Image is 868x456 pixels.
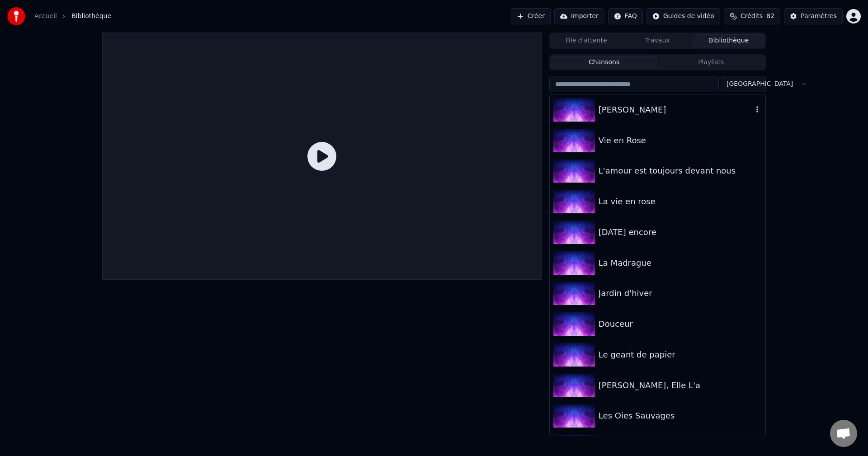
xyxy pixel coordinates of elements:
div: [PERSON_NAME] [599,103,753,116]
button: Crédits82 [724,8,780,24]
div: Paramètres [801,12,837,21]
button: Playlists [657,56,764,69]
div: La vie en rose [599,195,762,208]
button: File d'attente [551,34,622,47]
button: FAQ [608,8,643,24]
span: [GEOGRAPHIC_DATA] [726,80,793,89]
span: Crédits [741,12,763,21]
div: Les Oies Sauvages [599,409,762,422]
div: Jardin d'hiver [599,287,762,300]
div: Vie en Rose [599,134,762,147]
div: Le geant de papier [599,348,762,361]
div: Ouvrir le chat [830,420,857,447]
div: [DATE] encore [599,226,762,239]
div: La Madrague [599,257,762,269]
button: Guides de vidéo [646,8,720,24]
button: Importer [554,8,604,24]
button: Paramètres [784,8,843,24]
button: Chansons [551,56,658,69]
button: Créer [511,8,551,24]
img: youka [7,7,25,25]
div: [PERSON_NAME], Elle L'a [599,379,762,392]
button: Bibliothèque [693,34,764,47]
a: Accueil [34,12,57,21]
span: 82 [766,12,774,21]
nav: breadcrumb [34,12,111,21]
div: L'amour est toujours devant nous [599,165,762,177]
button: Travaux [622,34,693,47]
div: Douceur [599,318,762,330]
span: Bibliothèque [71,12,111,21]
